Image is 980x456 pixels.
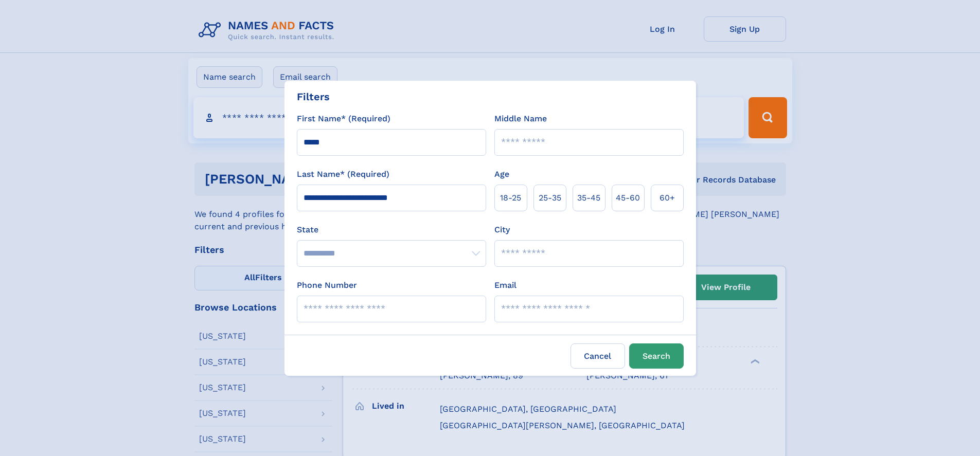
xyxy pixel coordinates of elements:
[629,343,684,369] button: Search
[494,224,510,236] label: City
[297,168,389,180] label: Last Name* (Required)
[297,279,357,291] label: Phone Number
[494,279,516,291] label: Email
[494,168,509,180] label: Age
[297,113,390,125] label: First Name* (Required)
[616,192,640,204] span: 45‑60
[297,224,486,236] label: State
[500,192,521,204] span: 18‑25
[494,113,547,125] label: Middle Name
[571,343,625,369] label: Cancel
[577,192,600,204] span: 35‑45
[660,192,675,204] span: 60+
[297,89,330,104] div: Filters
[539,192,561,204] span: 25‑35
